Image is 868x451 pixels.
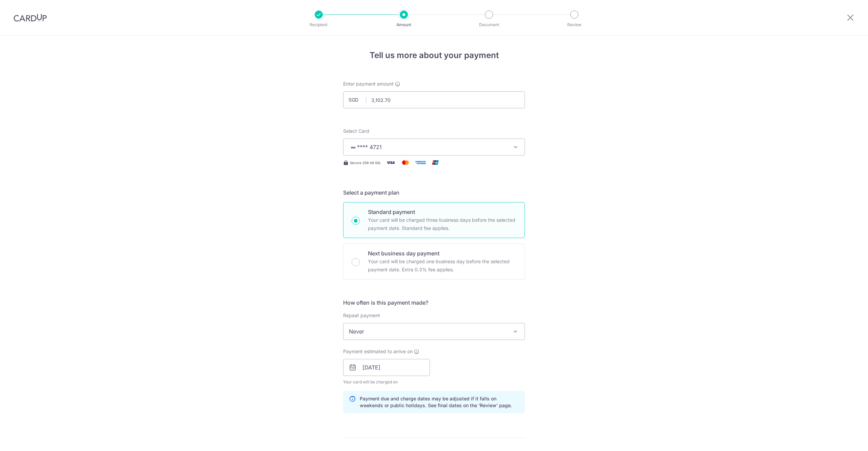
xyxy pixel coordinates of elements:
p: Your card will be charged three business days before the selected payment date. Standard fee appl... [368,216,516,232]
p: Document [464,21,514,28]
p: Recipient [294,21,344,28]
span: Never [343,323,525,340]
p: Standard payment [368,208,516,216]
span: Your card will be charged on [343,379,430,385]
span: SGD [349,96,366,103]
p: Payment due and charge dates may be adjusted if it falls on weekends or public holidays. See fina... [360,395,519,409]
span: Secure 256-bit SSL [350,160,381,165]
img: CardUp [14,14,47,22]
span: Payment estimated to arrive on [343,348,413,355]
p: Amount [379,21,429,28]
img: VISA [349,145,357,150]
h4: Tell us more about your payment [343,49,525,61]
span: translation missing: en.payables.payment_networks.credit_card.summary.labels.select_card [343,128,369,134]
img: Mastercard [399,158,412,167]
input: DD / MM / YYYY [343,359,430,376]
h5: How often is this payment made? [343,299,525,307]
label: Repeat payment [343,312,380,319]
p: Next business day payment [368,249,516,257]
img: Visa [384,158,397,167]
h5: Select a payment plan [343,188,525,197]
input: 0.00 [343,91,525,108]
img: Union Pay [429,158,442,167]
span: Enter payment amount [343,80,394,87]
p: Review [549,21,599,28]
p: Your card will be charged one business day before the selected payment date. Extra 0.3% fee applies. [368,257,516,274]
span: Never [343,323,525,340]
img: American Express [414,158,427,167]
